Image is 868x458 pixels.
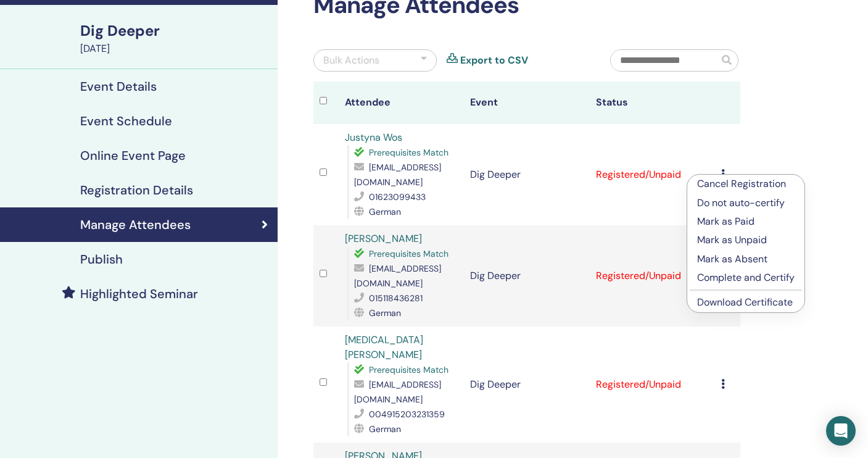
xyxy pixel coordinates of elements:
[369,409,445,420] span: 004915203231359
[464,327,590,443] td: Dig Deeper
[345,232,422,245] a: [PERSON_NAME]
[354,379,441,405] span: [EMAIL_ADDRESS][DOMAIN_NAME]
[369,307,401,319] span: German
[369,293,423,304] span: 015118436281
[826,416,856,446] div: Open Intercom Messenger
[697,270,795,285] p: Complete and Certify
[80,148,186,163] h4: Online Event Page
[369,423,401,435] span: German
[354,263,441,289] span: [EMAIL_ADDRESS][DOMAIN_NAME]
[460,53,528,68] a: Export to CSV
[369,364,448,375] span: Prerequisites Match
[697,196,795,210] p: Do not auto-certify
[369,147,448,158] span: Prerequisites Match
[339,81,465,124] th: Attendee
[80,286,198,301] h4: Highlighted Seminar
[80,114,172,128] h4: Event Schedule
[354,162,441,188] span: [EMAIL_ADDRESS][DOMAIN_NAME]
[464,124,590,225] td: Dig Deeper
[80,183,193,198] h4: Registration Details
[80,217,191,232] h4: Manage Attendees
[697,214,795,229] p: Mark as Paid
[345,333,423,361] a: [MEDICAL_DATA][PERSON_NAME]
[369,206,401,217] span: German
[590,81,716,124] th: Status
[73,20,278,56] a: Dig Deeper[DATE]
[697,233,795,248] p: Mark as Unpaid
[697,252,795,267] p: Mark as Absent
[369,191,426,202] span: 01623099433
[697,296,793,309] a: Download Certificate
[369,248,448,259] span: Prerequisites Match
[697,177,795,191] p: Cancel Registration
[464,225,590,327] td: Dig Deeper
[323,53,379,68] div: Bulk Actions
[80,79,157,94] h4: Event Details
[80,252,123,267] h4: Publish
[345,131,402,144] a: Justyna Wos
[80,20,270,41] div: Dig Deeper
[464,81,590,124] th: Event
[80,41,270,56] div: [DATE]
